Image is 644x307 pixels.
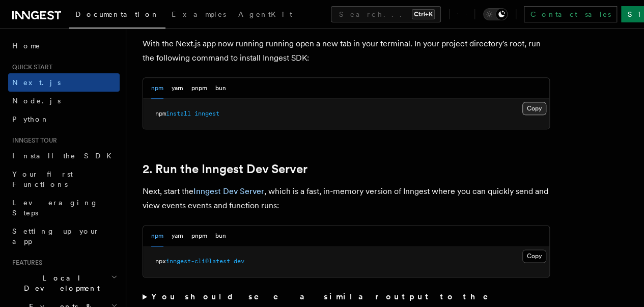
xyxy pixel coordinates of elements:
button: yarn [172,226,183,246]
a: Home [8,37,120,55]
span: Inngest tour [8,136,57,145]
button: Copy [522,102,546,115]
a: 2. Run the Inngest Dev Server [143,162,307,176]
span: Node.js [12,97,61,105]
p: Next, start the , which is a fast, in-memory version of Inngest where you can quickly send and vi... [143,184,550,213]
button: npm [151,78,163,99]
button: yarn [172,78,183,99]
a: Leveraging Steps [8,193,120,222]
span: AgentKit [238,10,292,18]
button: pnpm [191,226,207,246]
span: npx [155,258,166,265]
span: Home [12,41,41,51]
span: Local Development [8,273,111,293]
a: Setting up your app [8,222,120,250]
button: Local Development [8,269,120,297]
button: bun [215,78,226,99]
span: install [166,110,191,117]
a: Your first Functions [8,165,120,193]
span: inngest [194,110,219,117]
span: Setting up your app [12,227,100,245]
a: Contact sales [524,6,617,22]
kbd: Ctrl+K [412,9,435,19]
span: Documentation [75,10,159,18]
button: Search...Ctrl+K [331,6,441,22]
span: Install the SDK [12,152,118,160]
a: Documentation [69,3,165,29]
span: Leveraging Steps [12,199,98,217]
a: Python [8,110,120,128]
span: Python [12,115,49,123]
a: Examples [165,3,232,27]
span: dev [234,258,244,265]
span: Your first Functions [12,170,73,188]
button: Toggle dark mode [483,8,508,20]
a: AgentKit [232,3,298,27]
button: bun [215,226,226,246]
a: Install the SDK [8,147,120,165]
button: npm [151,226,163,246]
a: Next.js [8,73,120,92]
span: Features [8,259,42,267]
span: npm [155,110,166,117]
button: Copy [522,249,546,263]
button: pnpm [191,78,207,99]
a: Node.js [8,92,120,110]
a: Inngest Dev Server [193,186,264,196]
span: Next.js [12,78,61,87]
span: inngest-cli@latest [166,258,230,265]
p: With the Next.js app now running running open a new tab in your terminal. In your project directo... [143,37,550,65]
span: Quick start [8,63,52,71]
span: Examples [172,10,226,18]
